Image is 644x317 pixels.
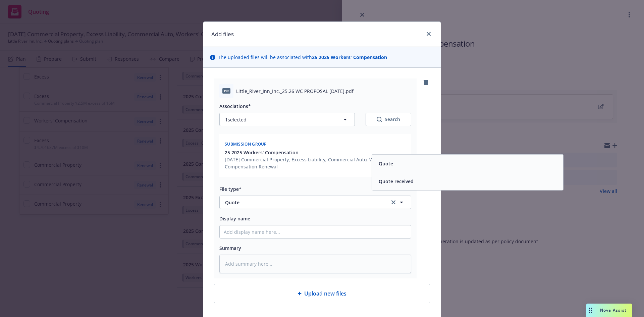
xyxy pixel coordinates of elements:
[600,307,627,313] span: Nova Assist
[379,160,393,167] button: Quote
[586,304,632,317] button: Nova Assist
[225,156,407,170] div: [DATE] Commercial Property, Excess Liability, Commercial Auto, Workers' Compensation Renewal
[379,178,414,185] button: Quote received
[586,304,595,317] div: Drag to move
